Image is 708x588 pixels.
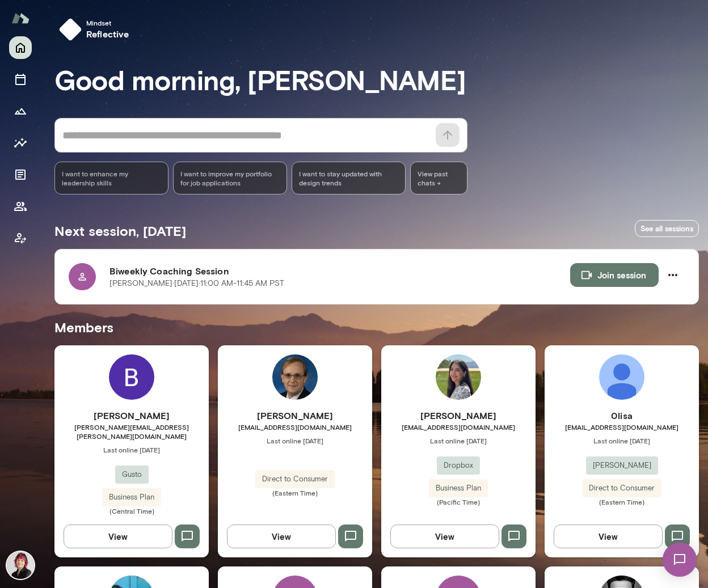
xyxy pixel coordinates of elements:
[437,460,480,471] span: Dropbox
[545,422,699,432] span: [EMAIL_ADDRESS][DOMAIN_NAME]
[62,169,161,187] span: I want to enhance my leadership skills
[109,278,284,289] p: [PERSON_NAME] · [DATE] · 11:00 AM-11:45 AM PST
[218,488,372,497] span: (Eastern Time)
[227,524,336,548] button: View
[115,469,149,480] span: Gusto
[545,497,699,506] span: (Eastern Time)
[54,445,209,454] span: Last online [DATE]
[272,354,318,400] img: Richard Teel
[545,409,699,422] h6: 0lisa
[109,354,154,400] img: Bethany Schwanke
[9,163,32,186] button: Documents
[64,524,172,548] button: View
[9,36,32,59] button: Home
[9,195,32,218] button: Members
[381,409,536,422] h6: [PERSON_NAME]
[570,263,659,287] button: Join session
[54,506,209,515] span: (Central Time)
[7,552,34,579] img: Leigh Allen-Arredondo
[299,169,398,187] span: I want to stay updated with design trends
[635,220,699,238] a: See all sessions
[54,409,209,422] h6: [PERSON_NAME]
[545,436,699,445] span: Last online [DATE]
[381,436,536,445] span: Last online [DATE]
[54,14,138,45] button: Mindsetreflective
[54,318,699,336] h5: Members
[429,483,488,494] span: Business Plan
[59,18,82,41] img: mindset
[9,68,32,91] button: Sessions
[54,162,168,194] div: I want to enhance my leadership skills
[54,422,209,441] span: [PERSON_NAME][EMAIL_ADDRESS][PERSON_NAME][DOMAIN_NAME]
[436,354,481,400] img: Mana Sadeghi
[554,524,663,548] button: View
[109,264,570,278] h6: Biweekly Coaching Session
[54,222,186,240] h5: Next session, [DATE]
[218,436,372,445] span: Last online [DATE]
[218,422,372,432] span: [EMAIL_ADDRESS][DOMAIN_NAME]
[9,132,32,154] button: Insights
[390,524,499,548] button: View
[599,354,644,400] img: 0lisa
[586,460,658,471] span: [PERSON_NAME]
[54,64,699,95] h3: Good morning, [PERSON_NAME]
[173,162,287,194] div: I want to improve my portfolio for job applications
[410,162,467,194] span: View past chats ->
[180,169,280,187] span: I want to improve my portfolio for job applications
[292,162,406,194] div: I want to stay updated with design trends
[9,100,32,122] button: Growth Plan
[381,497,536,506] span: (Pacific Time)
[9,227,32,249] button: Client app
[218,409,372,422] h6: [PERSON_NAME]
[381,422,536,432] span: [EMAIL_ADDRESS][DOMAIN_NAME]
[86,27,129,41] h6: reflective
[86,18,129,27] span: Mindset
[102,492,161,503] span: Business Plan
[11,7,29,29] img: Mento
[255,473,335,485] span: Direct to Consumer
[582,483,661,494] span: Direct to Consumer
